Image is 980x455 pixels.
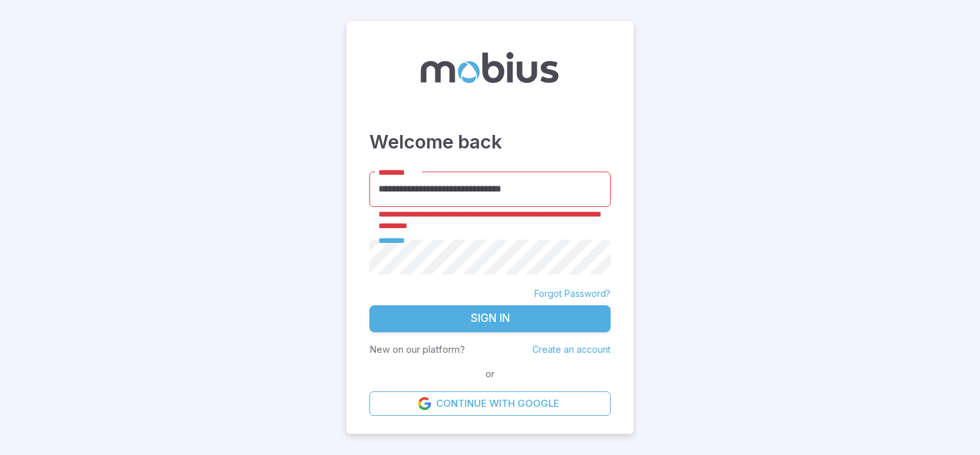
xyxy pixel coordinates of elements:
[369,391,611,416] a: Continue with Google
[532,344,611,355] a: Create an account
[482,367,498,381] span: or
[534,287,611,300] a: Forgot Password?
[369,305,611,332] button: Sign In
[369,343,465,357] p: New on our platform?
[369,128,611,156] h3: Welcome back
